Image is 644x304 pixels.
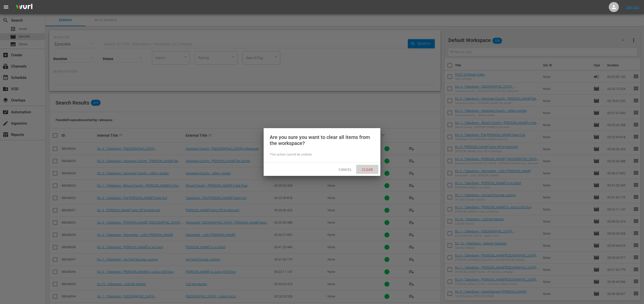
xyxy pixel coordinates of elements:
[3,4,9,10] span: menu
[335,168,356,172] span: Cancel
[270,134,374,146] div: Are you sure you want to clear all items from the workspace?
[626,5,639,9] a: Sign Out
[270,152,374,157] div: This action cannot be undone.
[358,168,377,172] span: Clear
[356,165,378,174] button: Clear
[334,165,356,174] button: Cancel
[12,1,36,13] img: ans4CAIJ8jUAAAAAAAAAAAAAAAAAAAAAAAAgQb4GAAAAAAAAAAAAAAAAAAAAAAAAJMjXAAAAAAAAAAAAAAAAAAAAAAAAgAT5G...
